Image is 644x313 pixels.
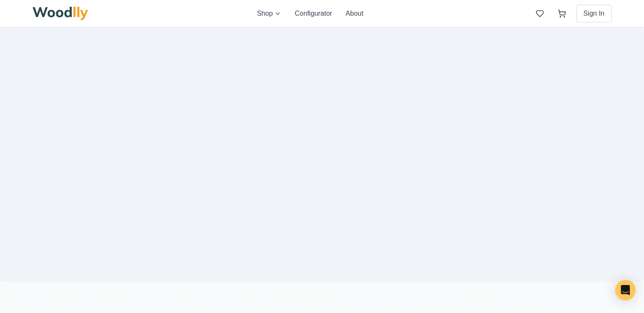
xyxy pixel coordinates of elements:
div: Open Intercom Messenger [615,280,636,300]
button: Sign In [576,5,612,22]
button: Shop [257,8,281,19]
img: Woodlly [33,7,88,20]
button: About [345,8,363,19]
button: Configurator [295,8,332,19]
